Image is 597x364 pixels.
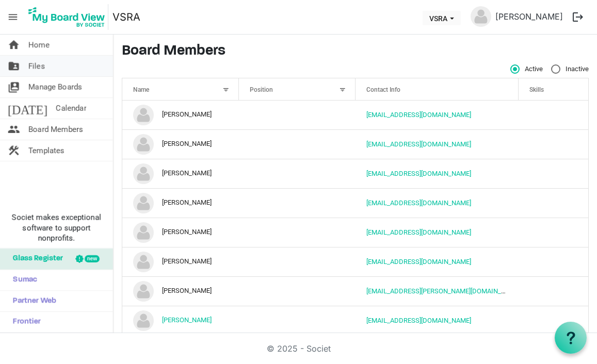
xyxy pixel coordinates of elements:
td: column header Position [239,101,356,129]
td: coordinatorvsra@gmail.com is template cell column header Contact Info [356,218,519,247]
td: Lynne E Young is template cell column header Name [122,159,239,188]
span: Calendar [56,98,86,119]
td: Jennifer Beadle is template cell column header Name [122,129,239,159]
a: [EMAIL_ADDRESS][DOMAIN_NAME] [366,111,471,119]
span: Societ makes exceptional software to support nonprofits. [5,212,108,243]
a: [EMAIL_ADDRESS][DOMAIN_NAME] [366,258,471,266]
td: column header Position [239,129,356,159]
span: Contact Info [366,86,400,93]
img: no-profile-picture.svg [133,105,154,125]
img: no-profile-picture.svg [133,222,154,243]
td: column header Position [239,247,356,276]
span: Templates [28,140,64,161]
img: no-profile-picture.svg [133,193,154,213]
span: menu [3,7,23,27]
span: Frontier [8,312,41,333]
span: construction [8,140,20,161]
img: no-profile-picture.svg [133,252,154,272]
img: no-profile-picture.svg [133,281,154,302]
div: new [85,255,100,262]
span: Board Members [28,119,83,140]
td: Susan Edwards is template cell column header Name [122,306,239,335]
a: My Board View Logo [25,4,112,30]
a: [PERSON_NAME] [162,317,212,324]
td: column header Position [239,306,356,335]
td: is template cell column header Skills [519,276,588,306]
span: Active [510,64,543,74]
a: [EMAIL_ADDRESS][DOMAIN_NAME] [366,170,471,177]
td: is template cell column header Skills [519,159,588,188]
a: © 2025 - Societ [267,343,331,354]
span: home [8,35,20,55]
a: VSRA [112,7,140,27]
img: no-profile-picture.svg [133,310,154,331]
td: Richard Brimmell is template cell column header Name [122,276,239,306]
td: leyoung@uvic.ca is template cell column header Contact Info [356,159,519,188]
td: column header Position [239,159,356,188]
span: Manage Boards [28,77,82,97]
span: Files [28,56,45,76]
span: folder_shared [8,56,20,76]
td: jensueb@gmail.com is template cell column header Contact Info [356,129,519,159]
td: Noreen Frisch is template cell column header Name [122,247,239,276]
a: [EMAIL_ADDRESS][DOMAIN_NAME] [366,317,471,324]
td: is template cell column header Skills [519,306,588,335]
img: no-profile-picture.svg [471,6,491,27]
span: Partner Web [8,291,56,311]
td: column header Position [239,188,356,218]
span: Inactive [551,64,589,74]
a: [PERSON_NAME] [491,6,567,27]
td: rbrimmell@shaw.ca is template cell column header Contact Info [356,276,519,306]
td: column header Position [239,276,356,306]
td: is template cell column header Skills [519,188,588,218]
td: is template cell column header Skills [519,247,588,276]
span: Name [133,86,149,93]
td: is template cell column header Skills [519,129,588,159]
span: [DATE] [8,98,47,119]
img: no-profile-picture.svg [133,163,154,184]
a: [EMAIL_ADDRESS][DOMAIN_NAME] [366,140,471,148]
td: Bill Cox is template cell column header Name [122,101,239,129]
td: Mary-Anne Gibbs is template cell column header Name [122,218,239,247]
td: directorvsrabill@gmail.com is template cell column header Contact Info [356,101,519,129]
button: logout [567,6,589,28]
td: is template cell column header Skills [519,101,588,129]
a: [EMAIL_ADDRESS][DOMAIN_NAME] [366,228,471,236]
td: nfrisch1@gmail.com is template cell column header Contact Info [356,247,519,276]
span: Glass Register [8,249,63,269]
h3: Board Members [122,43,589,60]
span: Skills [529,86,544,93]
td: is template cell column header Skills [519,218,588,247]
a: [EMAIL_ADDRESS][PERSON_NAME][DOMAIN_NAME] [366,287,521,295]
span: Sumac [8,270,37,290]
td: column header Position [239,218,356,247]
td: susanvsra@gmail.com is template cell column header Contact Info [356,306,519,335]
span: people [8,119,20,140]
td: Marie Shuman is template cell column header Name [122,188,239,218]
span: Position [250,86,273,93]
a: [EMAIL_ADDRESS][DOMAIN_NAME] [366,199,471,207]
span: Home [28,35,50,55]
img: no-profile-picture.svg [133,134,154,155]
td: marierslp@gmail.com is template cell column header Contact Info [356,188,519,218]
img: My Board View Logo [25,4,108,30]
button: VSRA dropdownbutton [423,11,461,25]
span: switch_account [8,77,20,97]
